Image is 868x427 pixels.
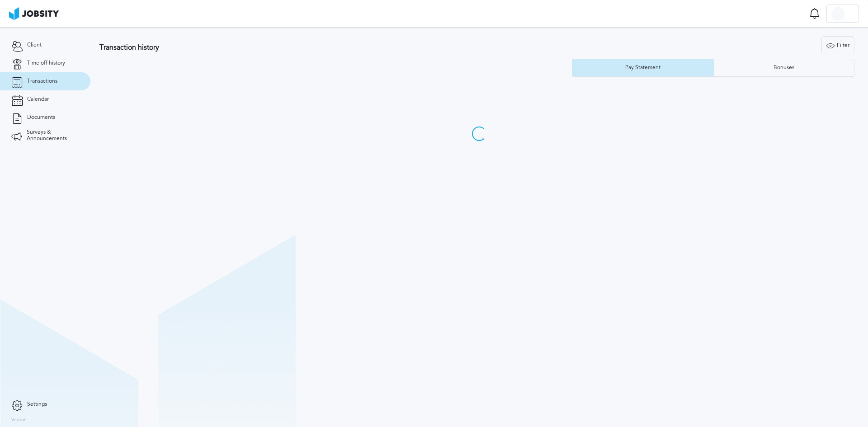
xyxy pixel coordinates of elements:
[572,59,713,77] button: Pay Statement
[27,401,47,408] span: Settings
[713,59,855,77] button: Bonuses
[27,114,55,121] span: Documents
[27,60,65,66] span: Time off history
[822,37,854,55] div: Filter
[821,36,854,54] button: Filter
[621,65,665,71] div: Pay Statement
[11,418,28,423] label: Version:
[27,129,79,142] span: Surveys & Announcements
[27,96,49,103] span: Calendar
[27,42,42,48] span: Client
[99,43,513,52] h3: Transaction history
[27,78,57,84] span: Transactions
[769,65,799,71] div: Bonuses
[9,7,59,20] img: ab4bad089aa723f57921c736e9817d99.png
